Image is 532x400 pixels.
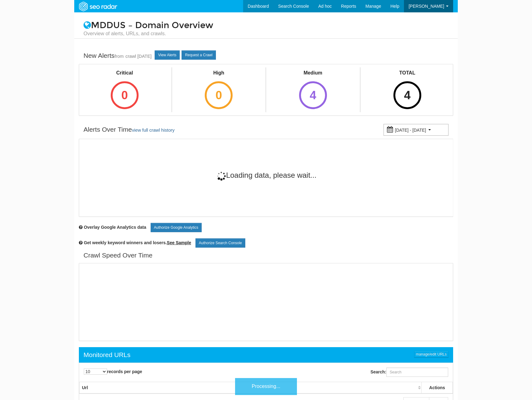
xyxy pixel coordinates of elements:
span: Reports [341,4,356,9]
div: New Alerts [84,51,152,61]
div: Processing... [235,378,297,395]
span: [PERSON_NAME] [409,4,444,9]
th: Url [79,382,422,394]
label: Search: [371,368,448,377]
div: 4 [299,81,327,109]
a: Request a Crawl [182,50,216,60]
span: Ad hoc [318,4,332,9]
th: Actions [422,382,453,394]
a: view full crawl history [132,128,174,133]
div: Critical [105,70,144,77]
input: Search: [386,368,448,377]
a: manage/edit URLs [414,351,448,358]
span: Get weekly keyword winners and losers. [84,240,191,245]
div: High [199,70,238,77]
div: Monitored URLs [84,350,131,360]
a: Authorize Search Console [195,238,245,248]
small: Overview of alerts, URLs, and crawls. [84,30,448,37]
img: SEORadar [76,1,119,12]
img: 11-4dc14fe5df68d2ae899e237faf9264d6df02605dd655368cb856cd6ce75c7573.gif [216,171,226,181]
div: 0 [111,81,139,109]
div: 4 [393,81,421,109]
select: records per page [84,368,107,375]
div: Crawl Speed Over Time [84,251,152,260]
a: See Sample [167,240,191,245]
a: Authorize Google Analytics [151,223,202,232]
label: records per page [84,368,142,375]
span: Overlay chart with Google Analytics data [84,225,146,230]
div: TOTAL [388,70,427,77]
small: [DATE] - [DATE] [395,128,426,133]
a: crawl [DATE] [126,54,152,59]
div: 0 [205,81,233,109]
small: from [114,54,123,59]
span: Loading data, please wait... [216,171,316,179]
a: View Alerts [155,50,180,60]
div: Alerts Over Time [84,125,174,135]
h1: MDDUS – Domain Overview [79,21,453,37]
span: Help [390,4,399,9]
span: Manage [366,4,381,9]
div: Medium [294,70,332,77]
